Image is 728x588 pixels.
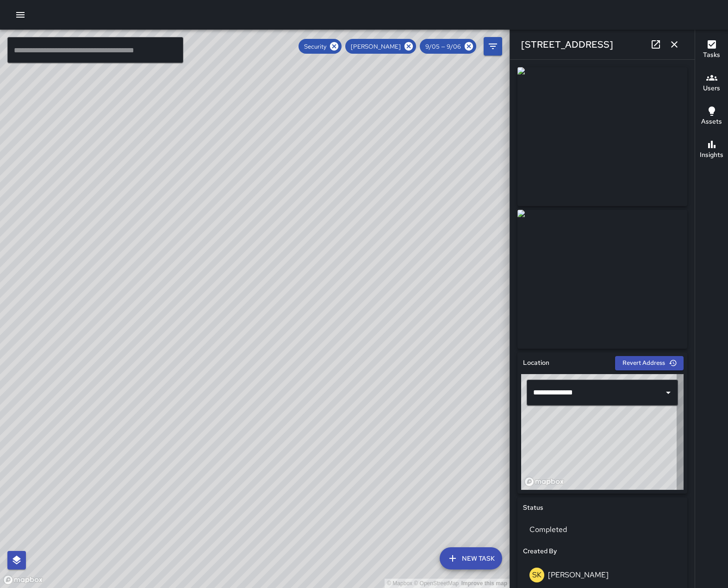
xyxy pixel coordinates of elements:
[703,83,720,94] h6: Users
[703,50,720,60] h6: Tasks
[615,356,684,370] button: Revert Address
[345,43,406,50] span: [PERSON_NAME]
[700,150,723,160] h6: Insights
[299,43,332,50] span: Security
[662,386,675,399] button: Open
[420,39,476,54] div: 9/05 — 9/06
[440,547,502,569] button: New Task
[299,39,342,54] div: Security
[523,503,543,513] h6: Status
[701,117,722,127] h6: Assets
[695,33,728,67] button: Tasks
[532,569,541,581] p: SK
[695,67,728,100] button: Users
[523,358,549,368] h6: Location
[345,39,416,54] div: [PERSON_NAME]
[548,570,609,580] p: [PERSON_NAME]
[484,37,502,56] button: Filters
[529,524,675,535] p: Completed
[695,133,728,167] button: Insights
[517,210,687,349] img: request_images%2Fc27a6b40-8a68-11f0-8f23-9dc2463eab9c
[420,43,467,50] span: 9/05 — 9/06
[517,67,687,206] img: request_images%2Fc0fa33e0-8a68-11f0-8f23-9dc2463eab9c
[521,37,613,52] h6: [STREET_ADDRESS]
[523,546,557,557] h6: Created By
[695,100,728,133] button: Assets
